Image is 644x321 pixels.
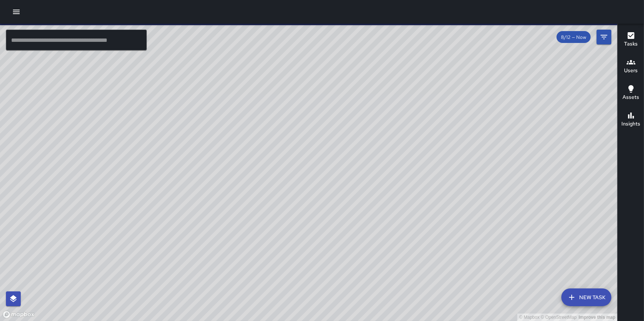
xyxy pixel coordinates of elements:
h6: Tasks [624,40,638,48]
button: Assets [618,80,644,107]
button: Users [618,53,644,80]
h6: Assets [623,93,639,101]
span: 8/12 — Now [557,34,591,40]
h6: Insights [621,120,640,128]
button: Filters [597,30,611,44]
button: New Task [561,288,611,306]
h6: Users [624,67,638,75]
button: Insights [618,107,644,133]
button: Tasks [618,27,644,53]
